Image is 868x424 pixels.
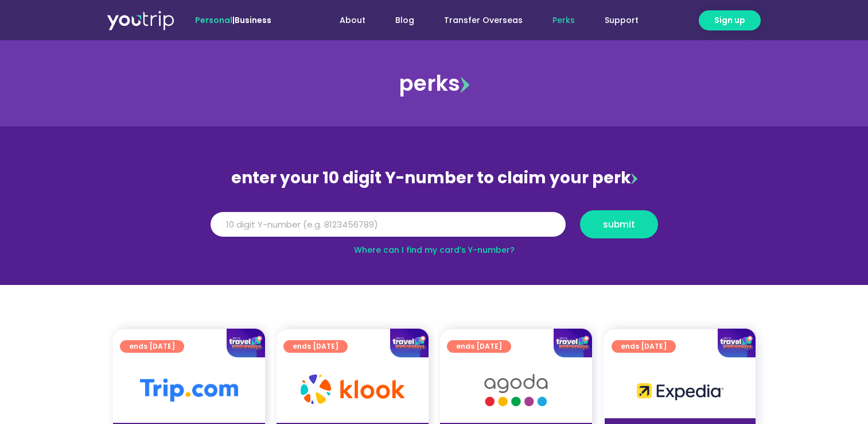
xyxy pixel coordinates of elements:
a: Transfer Overseas [429,10,538,31]
button: submit [580,210,658,238]
a: About [325,10,380,31]
span: | [195,14,271,26]
a: Support [590,10,653,31]
nav: Menu [302,10,653,31]
span: submit [603,220,635,229]
form: Y Number [211,210,658,247]
span: Personal [195,14,232,26]
a: Business [235,14,271,26]
a: Blog [380,10,429,31]
div: enter your 10 digit Y-number to claim your perk [205,163,664,193]
span: Sign up [714,14,745,26]
a: Sign up [699,10,761,30]
input: 10 digit Y-number (e.g. 8123456789) [211,212,566,237]
a: Where can I find my card’s Y-number? [354,244,515,256]
a: Perks [538,10,590,31]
